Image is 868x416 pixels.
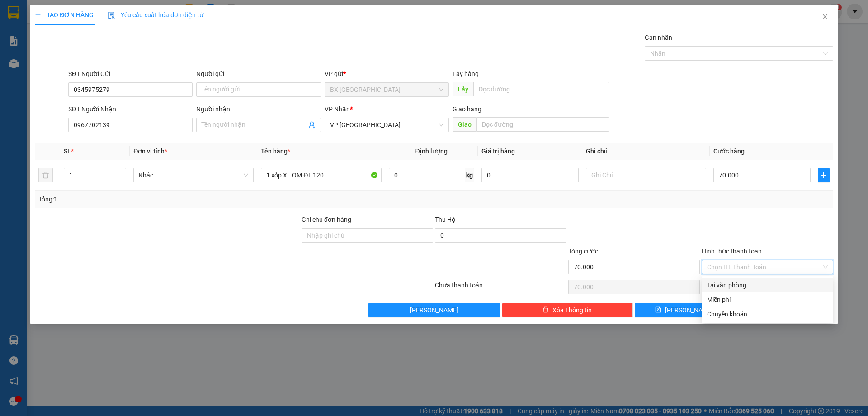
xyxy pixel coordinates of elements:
[325,69,449,79] div: VP gửi
[330,83,443,96] span: BX Quảng Ngãi
[635,303,733,317] button: save[PERSON_NAME]
[713,148,745,155] span: Cước hàng
[707,295,828,305] div: Miễn phí
[818,172,829,179] span: plus
[707,280,828,290] div: Tại văn phòng
[261,148,290,155] span: Tên hàng
[108,11,203,19] span: Yêu cầu xuất hóa đơn điện tử
[665,305,713,315] span: [PERSON_NAME]
[702,248,762,255] label: Hình thức thanh toán
[542,306,549,314] span: delete
[502,303,633,317] button: deleteXóa Thông tin
[465,168,474,182] span: kg
[35,12,41,18] span: plus
[330,118,443,132] span: VP Tân Bình
[586,168,706,182] input: Ghi Chú
[434,280,567,296] div: Chưa thanh toán
[481,148,515,155] span: Giá trị hàng
[582,143,710,160] th: Ghi chú
[707,309,828,319] div: Chuyển khoản
[261,168,381,182] input: VD: Bàn, Ghế
[415,148,448,155] span: Định lượng
[196,69,321,79] div: Người gửi
[38,168,53,182] button: delete
[38,194,335,204] div: Tổng: 1
[302,216,351,223] label: Ghi chú đơn hàng
[139,168,248,182] span: Khác
[302,228,433,243] input: Ghi chú đơn hàng
[108,12,115,19] img: icon
[473,82,609,96] input: Dọc đường
[453,70,479,77] span: Lấy hàng
[435,216,456,223] span: Thu Hộ
[410,305,458,315] span: [PERSON_NAME]
[645,34,672,41] label: Gán nhãn
[552,305,592,315] span: Xóa Thông tin
[196,104,321,114] div: Người nhận
[481,168,579,182] input: 0
[453,117,476,132] span: Giao
[818,168,830,182] button: plus
[35,11,94,19] span: TẠO ĐƠN HÀNG
[308,121,316,129] span: user-add
[64,148,71,155] span: SL
[68,69,193,79] div: SĐT Người Gửi
[453,82,473,96] span: Lấy
[568,248,598,255] span: Tổng cước
[368,303,500,317] button: [PERSON_NAME]
[812,5,838,30] button: Close
[325,105,350,113] span: VP Nhận
[821,13,829,20] span: close
[133,148,167,155] span: Đơn vị tính
[453,105,481,113] span: Giao hàng
[655,306,661,314] span: save
[68,104,193,114] div: SĐT Người Nhận
[476,117,609,132] input: Dọc đường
